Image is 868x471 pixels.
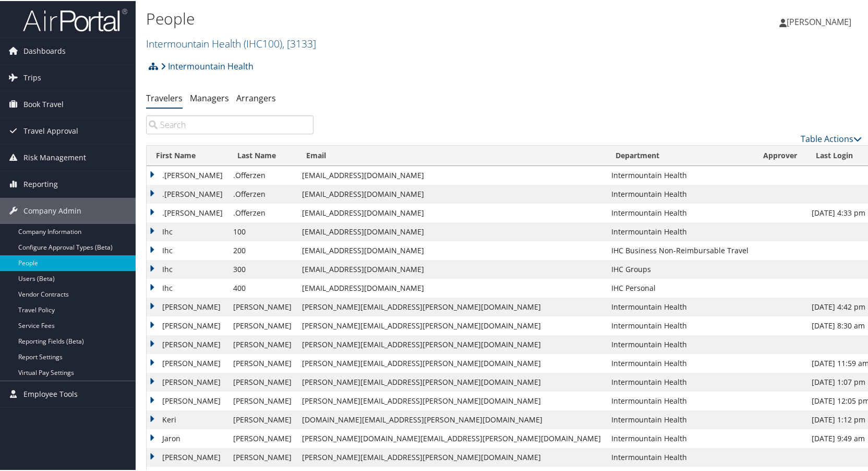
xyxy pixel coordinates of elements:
td: .Offerzen [228,203,297,221]
td: Ihc [147,221,228,240]
span: , [ 3133 ] [282,36,316,50]
a: Intermountain Health [161,55,254,76]
td: [PERSON_NAME] [228,353,297,372]
span: Employee Tools [23,380,78,406]
span: ( IHC100 ) [244,36,282,50]
td: .[PERSON_NAME] [147,184,228,203]
td: 400 [228,278,297,297]
td: Intermountain Health [606,221,754,240]
td: [PERSON_NAME] [228,315,297,334]
td: Keri [147,409,228,428]
td: Intermountain Health [606,334,754,353]
span: Risk Management [23,144,86,170]
td: [PERSON_NAME][EMAIL_ADDRESS][PERSON_NAME][DOMAIN_NAME] [297,297,606,315]
td: [PERSON_NAME] [228,334,297,353]
td: Jaron [147,428,228,447]
td: [PERSON_NAME] [147,315,228,334]
span: [PERSON_NAME] [787,15,851,27]
td: IHC Groups [606,259,754,278]
td: [EMAIL_ADDRESS][DOMAIN_NAME] [297,221,606,240]
td: .[PERSON_NAME] [147,203,228,221]
td: Intermountain Health [606,447,754,466]
td: [DOMAIN_NAME][EMAIL_ADDRESS][PERSON_NAME][DOMAIN_NAME] [297,409,606,428]
span: Trips [23,64,41,90]
td: [EMAIL_ADDRESS][DOMAIN_NAME] [297,165,606,184]
td: [PERSON_NAME][EMAIL_ADDRESS][PERSON_NAME][DOMAIN_NAME] [297,315,606,334]
th: Last Name: activate to sort column descending [228,145,297,165]
span: Book Travel [23,90,64,116]
td: Ihc [147,259,228,278]
td: [PERSON_NAME][DOMAIN_NAME][EMAIL_ADDRESS][PERSON_NAME][DOMAIN_NAME] [297,428,606,447]
td: [PERSON_NAME] [147,297,228,315]
span: Travel Approval [23,117,78,143]
td: Intermountain Health [606,203,754,221]
td: [EMAIL_ADDRESS][DOMAIN_NAME] [297,240,606,259]
th: Email: activate to sort column ascending [297,145,606,165]
td: [PERSON_NAME] [228,409,297,428]
td: Ihc [147,240,228,259]
td: Intermountain Health [606,315,754,334]
a: Intermountain Health [146,36,316,50]
td: Intermountain Health [606,372,754,391]
img: airportal-logo.png [23,7,127,31]
td: IHC Business Non-Reimbursable Travel [606,240,754,259]
td: [PERSON_NAME] [228,447,297,466]
td: [PERSON_NAME][EMAIL_ADDRESS][PERSON_NAME][DOMAIN_NAME] [297,391,606,409]
td: .Offerzen [228,165,297,184]
h1: People [146,7,623,29]
td: .Offerzen [228,184,297,203]
a: Managers [190,91,229,103]
input: Search [146,114,314,133]
td: Intermountain Health [606,297,754,315]
td: [EMAIL_ADDRESS][DOMAIN_NAME] [297,259,606,278]
td: [PERSON_NAME] [228,297,297,315]
td: [PERSON_NAME] [147,353,228,372]
td: Intermountain Health [606,353,754,372]
td: [PERSON_NAME] [147,447,228,466]
td: [PERSON_NAME][EMAIL_ADDRESS][PERSON_NAME][DOMAIN_NAME] [297,353,606,372]
td: [EMAIL_ADDRESS][DOMAIN_NAME] [297,278,606,297]
span: Company Admin [23,197,81,223]
td: Ihc [147,278,228,297]
td: .[PERSON_NAME] [147,165,228,184]
a: [PERSON_NAME] [779,5,862,37]
th: First Name: activate to sort column ascending [147,145,228,165]
td: [PERSON_NAME][EMAIL_ADDRESS][PERSON_NAME][DOMAIN_NAME] [297,447,606,466]
td: [PERSON_NAME] [147,372,228,391]
th: Department: activate to sort column ascending [606,145,754,165]
td: [PERSON_NAME] [147,391,228,409]
td: [PERSON_NAME][EMAIL_ADDRESS][PERSON_NAME][DOMAIN_NAME] [297,372,606,391]
td: 300 [228,259,297,278]
a: Table Actions [801,132,862,144]
td: Intermountain Health [606,165,754,184]
td: [PERSON_NAME][EMAIL_ADDRESS][PERSON_NAME][DOMAIN_NAME] [297,334,606,353]
a: Travelers [146,91,183,103]
td: Intermountain Health [606,409,754,428]
td: Intermountain Health [606,428,754,447]
td: IHC Personal [606,278,754,297]
td: [PERSON_NAME] [228,428,297,447]
td: 100 [228,221,297,240]
td: 200 [228,240,297,259]
span: Reporting [23,170,58,196]
td: [EMAIL_ADDRESS][DOMAIN_NAME] [297,184,606,203]
td: Intermountain Health [606,184,754,203]
td: [PERSON_NAME] [147,334,228,353]
a: Arrangers [236,91,276,103]
td: [EMAIL_ADDRESS][DOMAIN_NAME] [297,203,606,221]
span: Dashboards [23,37,66,63]
td: Intermountain Health [606,391,754,409]
th: Approver [754,145,806,165]
td: [PERSON_NAME] [228,372,297,391]
td: [PERSON_NAME] [228,391,297,409]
